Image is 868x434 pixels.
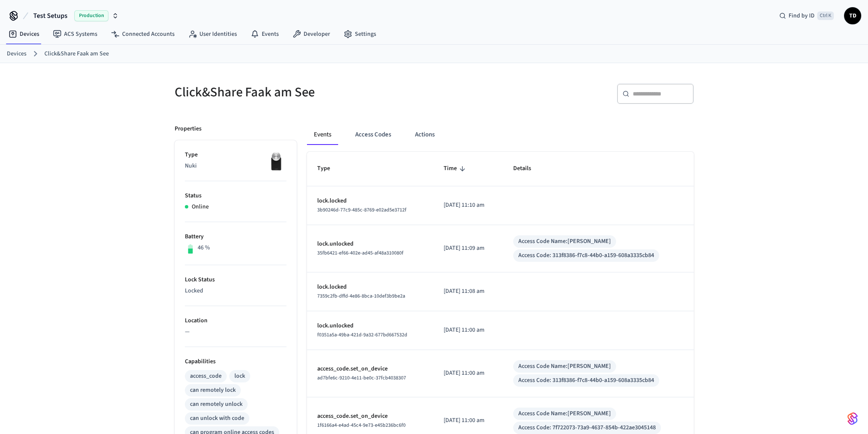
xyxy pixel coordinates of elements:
[185,327,286,336] p: —
[175,124,202,133] p: Properties
[518,362,611,371] div: Access Code Name: [PERSON_NAME]
[190,414,244,423] div: can unlock with code
[317,240,424,249] p: lock.unlocked
[317,206,406,214] span: 3b90246d-77c9-485c-8769-e02ad5e3712f
[444,244,493,253] p: [DATE] 11:09 am
[317,283,424,292] p: lock.locked
[244,26,286,42] a: Events
[181,26,244,42] a: User Identities
[848,412,858,425] img: SeamLogoGradient.69752ec5.svg
[44,49,109,58] a: Click&Share Faak am See
[104,26,181,42] a: Connected Accounts
[518,376,654,385] div: Access Code: 313f8386-f7c8-44b0-a159-608a3335cb84
[286,26,337,42] a: Developer
[185,162,286,171] p: Nuki
[317,374,406,382] span: ad7bfe6c-9210-4e11-be0c-37fcb4038307
[175,84,429,101] h5: Click&Share Faak am See
[772,8,841,23] div: Find by IDCtrl K
[444,287,493,296] p: [DATE] 11:08 am
[7,49,26,58] a: Devices
[317,321,424,330] p: lock.unlocked
[185,191,286,200] p: Status
[789,12,815,20] span: Find by ID
[518,251,654,260] div: Access Code: 313f8386-f7c8-44b0-a159-608a3335cb84
[185,275,286,284] p: Lock Status
[190,400,243,409] div: can remotely unlock
[74,10,108,21] span: Production
[190,372,222,381] div: access_code
[317,162,341,175] span: Type
[198,243,210,252] p: 46 %
[33,11,67,21] span: Test Setups
[185,232,286,241] p: Battery
[337,26,383,42] a: Settings
[408,124,441,145] button: Actions
[444,416,493,425] p: [DATE] 11:00 am
[513,162,542,175] span: Details
[518,423,656,432] div: Access Code: 7f722073-73a9-4637-854b-422ae3045148
[185,286,286,295] p: Locked
[844,7,861,24] button: TD
[185,316,286,325] p: Location
[444,201,493,210] p: [DATE] 11:10 am
[817,12,834,20] span: Ctrl K
[2,26,46,42] a: Devices
[317,365,424,373] p: access_code.set_on_device
[190,386,236,395] div: can remotely lock
[185,357,286,366] p: Capabilities
[317,197,424,205] p: lock.locked
[845,8,860,23] span: TD
[307,124,694,145] div: ant example
[317,292,405,300] span: 7359c2fb-dffd-4e86-8bca-10def3b9be2a
[265,150,286,172] img: Nuki Smart Lock 3.0 Pro Black, Front
[317,412,424,421] p: access_code.set_on_device
[444,369,493,378] p: [DATE] 11:00 am
[307,124,338,145] button: Events
[317,331,407,339] span: f0351a5a-49ba-421d-9a32-677bd667532d
[518,409,611,418] div: Access Code Name: [PERSON_NAME]
[192,203,209,211] p: Online
[444,162,468,175] span: Time
[444,326,493,335] p: [DATE] 11:00 am
[518,237,611,246] div: Access Code Name: [PERSON_NAME]
[317,249,403,257] span: 35fb6421-ef66-402e-ad45-af48a310080f
[348,124,398,145] button: Access Codes
[317,422,406,429] span: 1f6166a4-e4ad-45c4-9e73-e45b236bc6f0
[234,372,245,381] div: lock
[185,150,286,159] p: Type
[46,26,104,42] a: ACS Systems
